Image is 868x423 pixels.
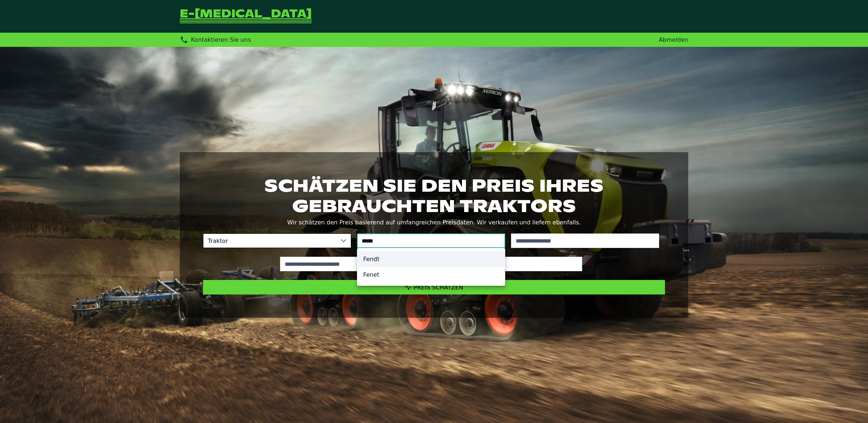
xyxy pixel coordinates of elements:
button: Preis schätzen [203,280,665,294]
li: Fendt [357,251,505,267]
div: Kontaktieren Sie uns [180,36,251,44]
span: Traktor [203,234,336,248]
a: Zurück zur Startseite [180,9,312,24]
li: Fenet [357,267,505,282]
a: Abmelden [659,36,688,43]
p: Wir schätzen den Preis basierend auf umfangreichen Preisdaten. Wir verkaufen und liefern ebenfalls. [203,217,665,228]
span: Kontaktieren Sie uns [191,36,251,43]
span: Preis schätzen [414,284,463,291]
ul: Option List [357,248,505,285]
h1: Schätzen Sie den Preis Ihres gebrauchten Traktors [203,175,665,216]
